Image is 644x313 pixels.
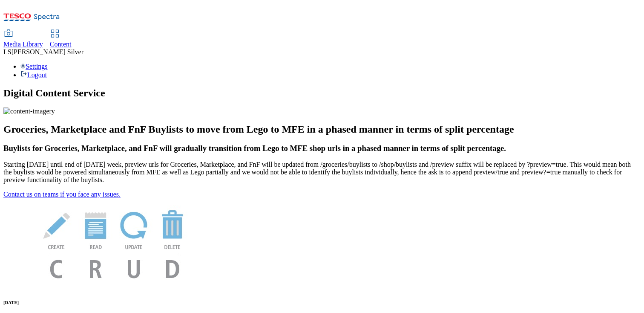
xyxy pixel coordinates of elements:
[50,41,72,48] span: Content
[3,191,121,198] a: Contact us on teams if you face any issues.
[3,124,641,135] h2: Groceries, Marketplace and FnF Buylists to move from Lego to MFE in a phased manner in terms of s...
[3,161,641,184] p: Starting [DATE] until end of [DATE] week, preview urls for Groceries, Marketplace, and FnF will b...
[20,63,48,70] a: Settings
[11,48,83,55] span: [PERSON_NAME] Silver
[3,144,641,153] h3: Buylists for Groceries, Marketplace, and FnF will gradually transition from Lego to MFE shop urls...
[50,30,72,48] a: Content
[20,71,47,78] a: Logout
[3,107,55,115] img: content-imagery
[3,300,641,305] h6: [DATE]
[3,48,11,55] span: LS
[3,41,43,48] span: Media Library
[3,30,43,48] a: Media Library
[3,198,225,287] img: News Image
[3,87,641,99] h1: Digital Content Service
